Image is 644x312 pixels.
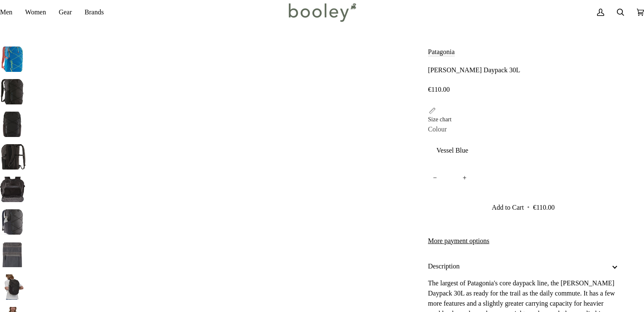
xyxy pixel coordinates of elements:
[428,169,442,188] button: −
[428,236,619,246] a: More payment options
[428,86,450,93] span: €110.00
[428,196,619,219] button: Add to Cart • €110.00
[428,124,447,134] span: Colour
[25,7,46,17] span: Women
[458,169,472,188] button: +
[525,204,531,211] span: •
[492,204,524,211] span: Add to Cart
[85,7,104,17] span: Brands
[428,115,452,124] div: Size chart
[533,204,555,211] span: €110.00
[428,48,455,55] a: Patagonia
[428,255,619,278] button: Description
[428,66,520,74] h1: [PERSON_NAME] Daypack 30L
[428,140,619,161] button: Vessel Blue
[428,169,472,188] input: Quantity
[59,7,72,17] span: Gear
